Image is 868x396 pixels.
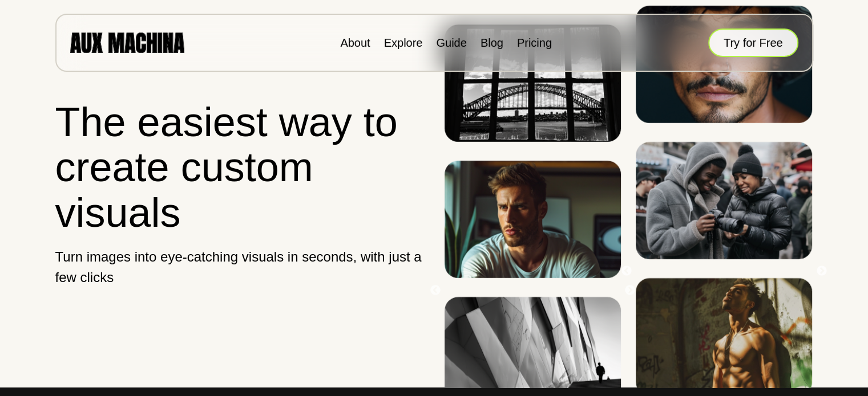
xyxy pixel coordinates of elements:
[384,36,423,49] a: Explore
[70,32,184,52] img: AUX MACHINA
[340,36,370,49] a: About
[55,247,425,288] p: Turn images into eye-catching visuals in seconds, with just a few clicks
[430,285,441,296] button: Previous
[445,25,621,142] img: Image
[708,28,798,57] button: Try for Free
[517,36,552,49] a: Pricing
[624,285,636,296] button: Next
[636,278,812,395] img: Image
[621,266,632,277] button: Previous
[445,161,621,278] img: Image
[816,266,827,277] button: Next
[55,100,425,235] h1: The easiest way to create custom visuals
[636,142,812,259] img: Image
[436,36,466,49] a: Guide
[481,36,503,49] a: Blog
